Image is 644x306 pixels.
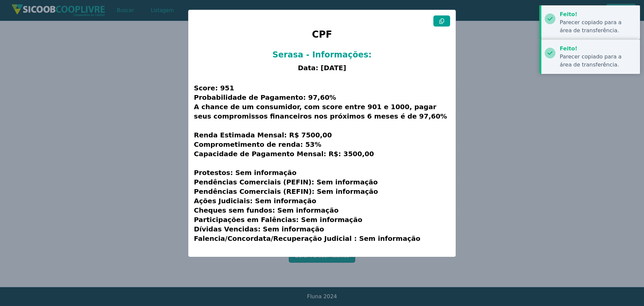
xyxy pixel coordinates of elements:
[560,53,635,69] div: Parecer copiado para a área de transferência.
[560,10,635,18] div: Feito!
[560,45,635,53] div: Feito!
[560,18,635,35] div: Parecer copiado para a área de transferência.
[194,49,450,61] h2: Serasa - Informações:
[194,27,450,46] h1: CPF
[194,75,450,251] h3: Score: 951 Probabilidade de Pagamento: 97,60% A chance de um consumidor, com score entre 901 e 10...
[194,63,450,73] h3: Data: [DATE]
